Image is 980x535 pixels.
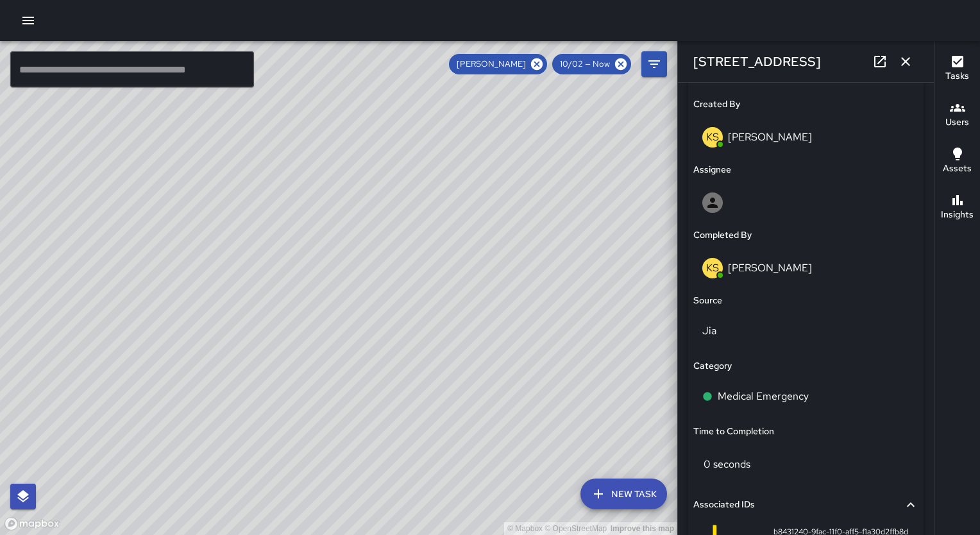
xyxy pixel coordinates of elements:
[693,98,740,112] h6: Created By
[641,51,667,77] button: Filters
[704,457,750,471] p: 0 seconds
[934,139,980,185] button: Assets
[693,425,774,439] h6: Time to Completion
[552,54,631,74] div: 10/02 — Now
[945,115,969,130] h6: Users
[702,323,909,339] p: Jia
[693,294,722,308] h6: Source
[693,51,821,72] h6: [STREET_ADDRESS]
[728,130,812,144] p: [PERSON_NAME]
[706,260,719,276] p: KS
[693,490,918,520] button: Associated IDs
[943,162,972,176] h6: Assets
[706,130,719,145] p: KS
[934,46,980,92] button: Tasks
[941,208,974,222] h6: Insights
[580,479,667,509] button: New Task
[728,261,812,275] p: [PERSON_NAME]
[693,163,731,177] h6: Assignee
[449,58,534,71] span: [PERSON_NAME]
[693,498,755,512] h6: Associated IDs
[693,359,732,373] h6: Category
[945,69,969,83] h6: Tasks
[693,228,752,242] h6: Completed By
[718,389,809,404] p: Medical Emergency
[552,58,618,71] span: 10/02 — Now
[934,185,980,231] button: Insights
[449,54,547,74] div: [PERSON_NAME]
[934,92,980,139] button: Users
